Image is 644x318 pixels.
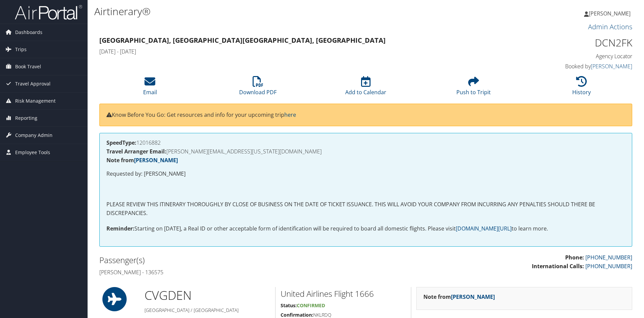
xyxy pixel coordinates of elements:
[106,225,134,232] strong: Reminder:
[106,148,166,155] strong: Travel Arranger Email:
[94,4,456,19] h1: Airtinerary®
[15,93,56,109] span: Risk Management
[144,307,270,314] h5: [GEOGRAPHIC_DATA] / [GEOGRAPHIC_DATA]
[281,312,313,318] strong: Confirmation:
[589,10,631,17] span: [PERSON_NAME]
[588,22,632,31] a: Admin Actions
[507,63,632,70] h4: Booked by
[143,80,157,96] a: Email
[585,262,632,270] a: [PHONE_NUMBER]
[15,58,41,75] span: Book Travel
[281,288,406,299] h2: United Airlines Flight 1666
[15,127,53,144] span: Company Admin
[239,80,277,96] a: Download PDF
[591,63,632,70] a: [PERSON_NAME]
[572,80,591,96] a: History
[585,254,632,261] a: [PHONE_NUMBER]
[584,3,637,24] a: [PERSON_NAME]
[532,262,584,270] strong: International Calls:
[99,269,361,276] h4: [PERSON_NAME] - 136575
[15,144,50,161] span: Employee Tools
[15,41,27,58] span: Trips
[507,36,632,50] h1: DCN2FK
[106,139,136,146] strong: SpeedType:
[106,224,625,233] p: Starting on [DATE], a Real ID or other acceptable form of identification will be required to boar...
[456,80,491,96] a: Push to Tripit
[15,24,42,41] span: Dashboards
[456,225,512,232] a: [DOMAIN_NAME][URL]
[99,254,361,266] h2: Passenger(s)
[144,287,270,304] h1: CVG DEN
[15,75,51,92] span: Travel Approval
[99,48,496,55] h4: [DATE] - [DATE]
[297,302,325,309] span: Confirmed
[106,149,625,154] h4: [PERSON_NAME][EMAIL_ADDRESS][US_STATE][DOMAIN_NAME]
[284,111,296,118] a: here
[345,80,386,96] a: Add to Calendar
[106,170,625,178] p: Requested by: [PERSON_NAME]
[423,293,495,301] strong: Note from
[565,254,584,261] strong: Phone:
[106,140,625,145] h4: 12016882
[281,302,297,309] strong: Status:
[507,52,632,60] h4: Agency Locator
[15,110,37,127] span: Reporting
[106,111,625,119] p: Know Before You Go: Get resources and info for your upcoming trip
[15,4,82,20] img: airportal-logo.png
[106,156,178,164] strong: Note from
[99,36,386,45] strong: [GEOGRAPHIC_DATA], [GEOGRAPHIC_DATA] [GEOGRAPHIC_DATA], [GEOGRAPHIC_DATA]
[106,200,625,217] p: PLEASE REVIEW THIS ITINERARY THOROUGHLY BY CLOSE OF BUSINESS ON THE DATE OF TICKET ISSUANCE. THIS...
[451,293,495,301] a: [PERSON_NAME]
[134,156,178,164] a: [PERSON_NAME]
